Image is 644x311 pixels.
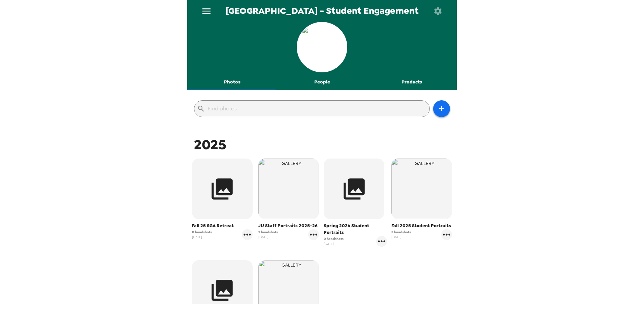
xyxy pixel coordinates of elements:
span: Fall 25 SGA Retreat [192,222,253,229]
span: [DATE] [192,235,212,240]
span: Fall 2025 Student Portraits [391,222,452,229]
span: 2025 [194,136,226,153]
span: [DATE] [391,235,411,240]
span: [DATE] [324,241,344,246]
button: gallery menu [441,229,452,240]
span: 0 headshots [324,236,344,241]
button: Photos [187,74,277,90]
img: gallery [258,159,319,219]
span: [GEOGRAPHIC_DATA] - Student Engagement [226,6,419,15]
span: 3 headshots [391,230,411,235]
button: Products [367,74,457,90]
span: JU Staff Portraits 2025-26 [258,222,319,229]
button: gallery menu [376,236,387,247]
span: Spring 2026 Student Portraits [324,222,387,236]
img: org logo [302,27,342,67]
button: gallery menu [242,229,253,240]
span: 0 headshots [192,230,212,235]
span: [DATE] [258,235,278,240]
button: People [277,74,367,90]
span: 2 headshots [258,230,278,235]
button: gallery menu [308,229,319,240]
input: Find photos [208,103,427,114]
img: gallery [391,159,452,219]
